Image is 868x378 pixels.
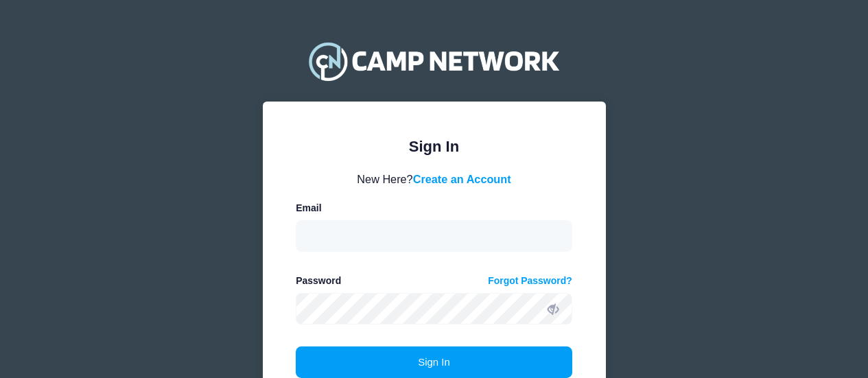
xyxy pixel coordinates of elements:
[296,171,572,187] div: New Here?
[296,201,321,215] label: Email
[296,346,572,378] button: Sign In
[296,135,572,158] div: Sign In
[413,173,511,185] a: Create an Account
[296,274,341,288] label: Password
[303,34,565,88] img: Camp Network
[488,274,572,288] a: Forgot Password?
